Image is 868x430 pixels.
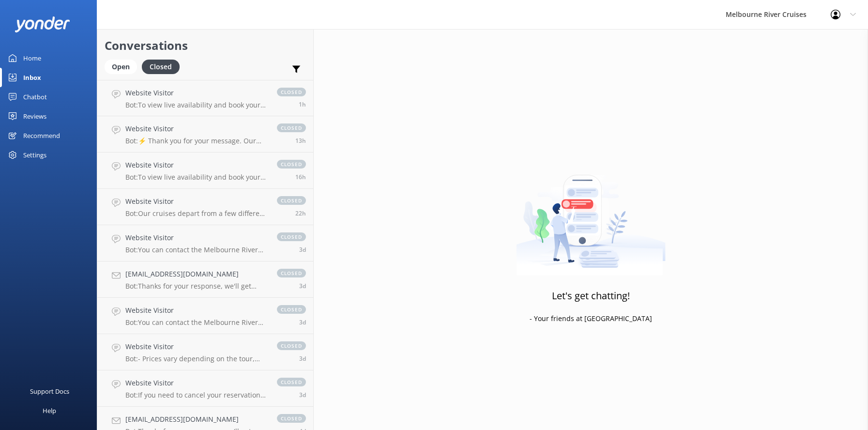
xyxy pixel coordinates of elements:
a: Open [105,61,142,72]
div: Reviews [23,107,46,126]
div: Open [105,60,137,74]
span: Sep 12 2025 10:24am (UTC +10:00) Australia/Sydney [299,246,306,254]
div: Help [43,401,56,420]
p: Bot: To view live availability and book your Melbourne River Cruise experience, please visit: [UR... [125,173,267,182]
img: yonder-white-logo.png [15,16,70,32]
a: Website VisitorBot:If you need to cancel your reservation, please contact our team at [PHONE_NUMB... [97,370,313,407]
p: Bot: Our cruises depart from a few different locations along [GEOGRAPHIC_DATA] and Federation [GE... [125,209,267,218]
h4: Website Visitor [125,305,267,316]
a: Website VisitorBot:- Prices vary depending on the tour, season, group size, and fare type. For th... [97,334,313,370]
span: closed [277,232,306,241]
p: Bot: To view live availability and book your Melbourne River Cruise experience, please visit [URL... [125,101,267,109]
h4: Website Visitor [125,378,267,388]
span: Sep 15 2025 09:00am (UTC +10:00) Australia/Sydney [299,100,306,108]
span: closed [277,341,306,350]
img: artwork of a man stealing a conversation from at giant smartphone [516,154,666,276]
span: closed [277,160,306,169]
span: closed [277,305,306,314]
h4: [EMAIL_ADDRESS][DOMAIN_NAME] [125,269,267,279]
a: Closed [142,61,184,72]
a: Website VisitorBot:To view live availability and book your Melbourne River Cruise experience, ple... [97,80,313,116]
div: Chatbot [23,87,47,107]
div: Settings [23,145,46,165]
p: - Your friends at [GEOGRAPHIC_DATA] [530,313,652,324]
a: Website VisitorBot:You can contact the Melbourne River Cruises team by emailing [EMAIL_ADDRESS][D... [97,298,313,334]
a: Website VisitorBot:To view live availability and book your Melbourne River Cruise experience, ple... [97,153,313,189]
a: Website VisitorBot:Our cruises depart from a few different locations along [GEOGRAPHIC_DATA] and ... [97,189,313,225]
div: Closed [142,60,180,74]
span: Sep 14 2025 12:21pm (UTC +10:00) Australia/Sydney [295,209,306,217]
p: Bot: - Prices vary depending on the tour, season, group size, and fare type. For the most up-to-d... [125,354,267,363]
h4: Website Visitor [125,123,267,134]
span: Sep 14 2025 08:43pm (UTC +10:00) Australia/Sydney [295,137,306,145]
p: Bot: If you need to cancel your reservation, please contact our team at [PHONE_NUMBER] or email [... [125,391,267,399]
p: Bot: Thanks for your response, we'll get back to you as soon as we can during opening hours. [125,282,267,291]
span: closed [277,196,306,205]
h4: Website Visitor [125,232,267,243]
div: Home [23,48,41,68]
div: Recommend [23,126,60,145]
a: [EMAIL_ADDRESS][DOMAIN_NAME]Bot:Thanks for your response, we'll get back to you as soon as we can... [97,261,313,298]
span: closed [277,414,306,423]
span: Sep 11 2025 01:13pm (UTC +10:00) Australia/Sydney [299,354,306,363]
span: closed [277,88,306,96]
span: closed [277,269,306,277]
p: Bot: You can contact the Melbourne River Cruises team by emailing [EMAIL_ADDRESS][DOMAIN_NAME]. V... [125,246,267,254]
h4: Website Visitor [125,196,267,207]
span: Sep 14 2025 05:35pm (UTC +10:00) Australia/Sydney [295,173,306,181]
h4: [EMAIL_ADDRESS][DOMAIN_NAME] [125,414,267,425]
div: Support Docs [30,382,69,401]
span: Sep 11 2025 06:39pm (UTC +10:00) Australia/Sydney [299,282,306,290]
a: Website VisitorBot:⚡ Thank you for your message. Our office hours are Mon - Fri 9.30am - 5pm. We'... [97,116,313,153]
h4: Website Visitor [125,160,267,170]
span: Sep 11 2025 05:44pm (UTC +10:00) Australia/Sydney [299,318,306,326]
h2: Conversations [105,36,306,55]
span: closed [277,378,306,386]
p: Bot: ⚡ Thank you for your message. Our office hours are Mon - Fri 9.30am - 5pm. We'll get back to... [125,137,267,145]
h4: Website Visitor [125,88,267,98]
span: Sep 11 2025 10:38am (UTC +10:00) Australia/Sydney [299,391,306,399]
h3: Let's get chatting! [552,288,630,304]
span: closed [277,123,306,132]
div: Inbox [23,68,41,87]
a: Website VisitorBot:You can contact the Melbourne River Cruises team by emailing [EMAIL_ADDRESS][D... [97,225,313,261]
h4: Website Visitor [125,341,267,352]
p: Bot: You can contact the Melbourne River Cruises team by emailing [EMAIL_ADDRESS][DOMAIN_NAME]. V... [125,318,267,327]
